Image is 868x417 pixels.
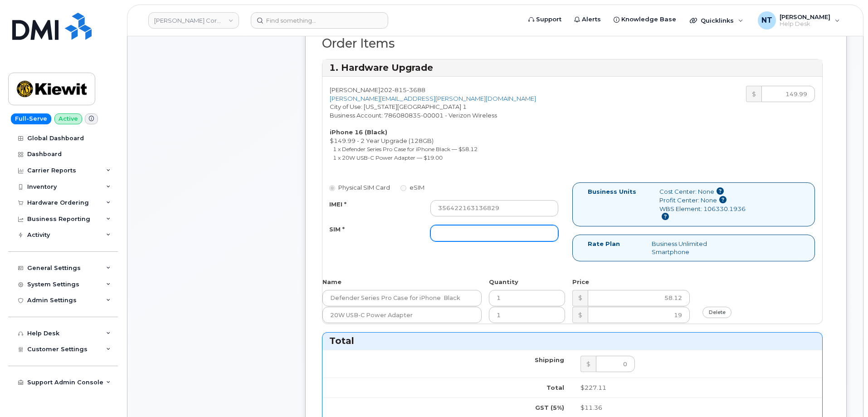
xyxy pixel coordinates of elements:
span: NT [761,15,772,26]
h3: Total [329,335,815,347]
div: Nicholas Taylor [751,11,846,29]
span: Help Desk [780,20,830,28]
div: Profit Center: None [659,196,746,205]
label: Business Units [588,187,636,196]
div: $ [580,356,596,372]
label: Price [572,278,589,286]
a: Support [522,10,568,29]
div: WBS Element: 106330.1936 [659,205,746,221]
h2: Order Items [322,37,823,50]
iframe: Messenger Launcher [829,378,861,410]
span: Alerts [582,15,601,24]
label: Shipping [535,356,564,364]
div: $ [572,290,588,306]
div: Cost Center: None [659,187,746,196]
label: SIM * [329,225,345,234]
span: $11.36 [580,404,602,411]
a: Alerts [568,10,607,29]
strong: 1. Hardware Upgrade [329,62,433,73]
div: [PERSON_NAME] City of Use: [US_STATE][GEOGRAPHIC_DATA] 1 Business Account: 786080835-00001 - Veri... [322,86,572,166]
label: GST (5%) [535,403,564,412]
small: 1 x Defender Series Pro Case for iPhone Black — $58.12 [333,146,478,152]
span: Knowledge Base [621,15,676,24]
span: 815 [392,86,407,93]
label: Total [546,383,564,392]
div: Business Unlimited Smartphone [645,240,735,256]
small: 1 x 20W USB-C Power Adapter — $19.00 [333,154,443,161]
a: delete [702,307,732,318]
div: $ [746,86,761,102]
label: Name [322,278,341,286]
a: [PERSON_NAME][EMAIL_ADDRESS][PERSON_NAME][DOMAIN_NAME] [330,95,536,102]
label: Physical SIM Card [329,183,390,192]
label: eSIM [400,183,424,192]
div: $ [572,307,588,323]
input: Name [322,307,482,323]
input: Physical SIM Card [329,185,335,191]
input: eSIM [400,185,406,191]
label: Quantity [489,278,518,286]
span: Support [536,15,561,24]
span: Quicklinks [701,17,734,24]
span: 3688 [407,86,425,93]
label: IMEI * [329,200,346,209]
span: 202 [380,86,425,93]
div: Quicklinks [683,11,750,29]
label: Rate Plan [588,240,620,248]
a: Knowledge Base [607,10,683,29]
span: [PERSON_NAME] [780,13,830,20]
span: $227.11 [580,384,606,391]
a: Kiewit Corporation [148,12,239,29]
input: Find something... [251,12,388,29]
strong: iPhone 16 (Black) [330,128,387,136]
input: Name [322,290,482,306]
